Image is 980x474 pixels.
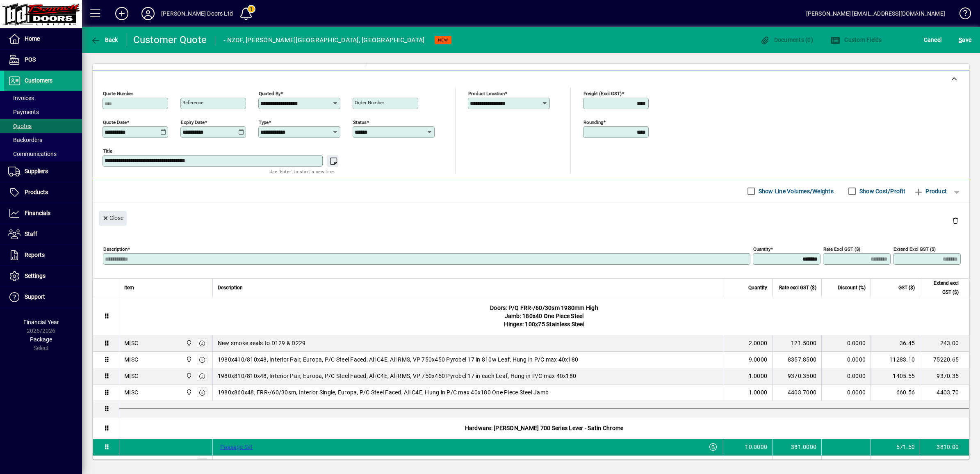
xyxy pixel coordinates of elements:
div: 121.5000 [777,339,816,347]
a: Reports [4,245,82,266]
a: Products [4,182,82,203]
button: Documents (0) [758,32,815,47]
td: 243.00 [920,335,969,352]
span: S [959,37,962,43]
mat-label: Status [353,119,367,125]
a: Financials [4,203,82,224]
span: Package [30,336,52,343]
span: 1.0000 [749,388,768,396]
mat-label: Product location [468,90,505,96]
span: Suppliers [25,168,48,174]
span: Quantity [748,283,767,292]
span: Settings [25,272,46,279]
label: Show Line Volumes/Weights [757,187,834,195]
mat-label: Quote number [103,90,133,96]
button: Back [89,32,120,47]
span: Custom Fields [830,37,882,43]
span: 10.0000 [745,443,767,451]
span: 1980x810/810x48, Interior Pair, Europa, P/C Steel Faced, Ali C4E, Ali RMS, VP 750x450 Pyrobel 17 ... [218,372,576,380]
span: Bennett Doors Ltd [184,371,193,380]
div: 9370.3500 [777,372,816,380]
td: 0.0000 [821,352,871,368]
td: 3810.00 [920,439,969,456]
span: Communications [8,151,57,157]
mat-label: Type [259,119,269,125]
a: POS [4,50,82,70]
span: Discount (%) [838,283,866,292]
td: 4403.70 [920,385,969,401]
mat-label: Title [103,148,112,153]
td: 571.50 [871,439,920,456]
label: Show Cost/Profit [858,187,905,195]
div: Hardware: [PERSON_NAME] 700 Series Lever - Satin Chrome [119,417,969,439]
span: Extend excl GST ($) [925,279,959,297]
span: Item [124,283,134,292]
button: Profile [135,6,161,21]
a: Suppliers [4,161,82,182]
span: Staff [25,231,37,237]
button: Save [957,32,973,47]
button: Custom Fields [828,32,884,47]
mat-label: Reference [182,100,203,105]
mat-label: Description [103,246,128,252]
mat-label: Quoted by [259,90,280,96]
span: Financial Year [23,319,59,325]
button: Add [109,6,135,21]
mat-label: Order number [355,100,384,105]
span: New smoke seals to D129 & D229 [218,339,306,347]
span: 9.0000 [749,355,768,364]
button: Cancel [922,32,944,47]
span: NEW [438,37,448,43]
mat-label: Quote date [103,119,127,125]
a: Settings [4,266,82,286]
td: 0.0000 [821,385,871,401]
a: Backorders [4,133,82,147]
span: Close [102,211,123,225]
td: 75220.65 [920,352,969,368]
div: Customer Quote [133,33,207,46]
div: 381.0000 [777,443,816,451]
span: 1.0000 [749,372,768,380]
span: Home [25,35,40,42]
span: Quotes [8,123,32,129]
div: MISC [124,372,138,380]
td: 0.0000 [821,335,871,352]
div: MISC [124,355,138,364]
span: Description [218,283,243,292]
button: Product [909,184,951,199]
mat-label: Rate excl GST ($) [823,246,860,252]
div: Doors: P/Q FRR-/60/30sm 1980mm High Jamb: 180x40 One Piece Steel Hinges: 100x75 Stainless Steel [119,297,969,335]
a: Staff [4,224,82,245]
span: Backorders [8,137,42,143]
span: Cancel [924,33,942,46]
button: Close [99,211,127,226]
span: Rate excl GST ($) [779,283,816,292]
div: [PERSON_NAME] [EMAIL_ADDRESS][DOMAIN_NAME] [806,7,945,20]
td: 11283.10 [871,352,920,368]
span: Bennett Doors Ltd [184,459,193,468]
span: Product [914,185,947,198]
td: 36.45 [871,335,920,352]
td: 9370.35 [920,368,969,385]
a: Quotes [4,119,82,133]
td: 1405.55 [871,368,920,385]
div: [PERSON_NAME] Doors Ltd [161,7,233,20]
span: ave [959,33,971,46]
span: Bennett Doors Ltd [184,339,193,348]
span: Documents (0) [760,37,813,43]
a: Knowledge Base [953,2,970,28]
td: 1234.20 [920,456,969,472]
span: Bennett Doors Ltd [184,355,193,364]
div: MISC [124,388,138,396]
span: GST ($) [898,283,915,292]
span: Customers [25,77,52,84]
a: Home [4,29,82,49]
td: 0.0000 [821,368,871,385]
span: POS [25,56,36,63]
div: 4403.7000 [777,388,816,396]
span: 1980x860x48, FRR-/60/30sm, Interior Single, Europa, P/C Steel Faced, Ali C4E, Hung in P/C max 40x... [218,388,549,396]
div: MISC [124,339,138,347]
span: Payments [8,109,39,115]
span: Back [91,37,118,43]
mat-hint: Use 'Enter' to start a new line [269,167,334,176]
